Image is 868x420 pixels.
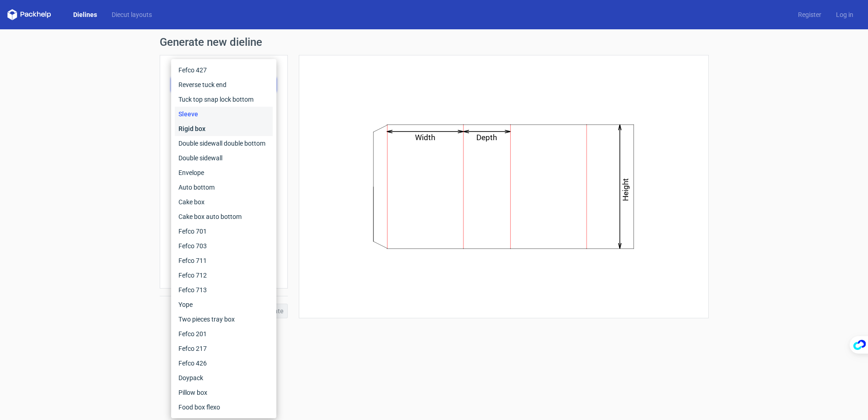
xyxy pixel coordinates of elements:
div: Cake box auto bottom [175,209,273,224]
text: Width [415,133,435,142]
text: Height [621,178,630,201]
h1: Generate new dieline [160,37,709,48]
a: Dielines [66,10,104,19]
div: Cake box [175,195,273,209]
div: Reverse tuck end [175,77,273,92]
div: Double sidewall double bottom [175,136,273,151]
div: Pillow box [175,385,273,400]
div: Rigid box [175,121,273,136]
div: Fefco 217 [175,341,273,356]
div: Fefco 713 [175,283,273,297]
div: Envelope [175,165,273,180]
div: Fefco 712 [175,268,273,283]
div: Fefco 201 [175,327,273,341]
div: Fefco 427 [175,63,273,77]
a: Diecut layouts [104,10,159,19]
div: Fefco 426 [175,356,273,371]
div: Auto bottom [175,180,273,195]
div: Fefco 701 [175,224,273,239]
div: Doypack [175,371,273,385]
a: Log in [829,10,861,19]
div: Fefco 711 [175,253,273,268]
div: Two pieces tray box [175,312,273,327]
div: Tuck top snap lock bottom [175,92,273,107]
text: Depth [476,133,497,142]
div: Yope [175,297,273,312]
div: Sleeve [175,107,273,121]
div: Fefco 703 [175,239,273,253]
a: Register [791,10,829,19]
div: Food box flexo [175,400,273,415]
div: Double sidewall [175,151,273,165]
